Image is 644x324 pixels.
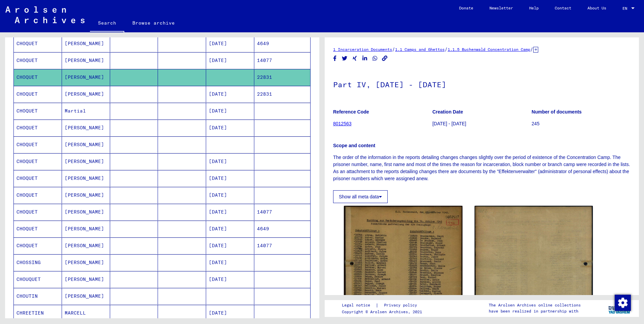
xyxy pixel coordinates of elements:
[14,103,62,119] mat-cell: CHOQUET
[206,52,254,69] mat-cell: [DATE]
[532,109,582,115] b: Number of documents
[432,109,463,115] b: Creation Date
[14,170,62,187] mat-cell: CHOQUET
[206,86,254,102] mat-cell: [DATE]
[333,190,388,203] button: Show all meta data
[489,302,581,308] p: The Arolsen Archives online collections
[351,54,358,63] button: Share on Xing
[62,288,110,304] mat-cell: [PERSON_NAME]
[206,237,254,254] mat-cell: [DATE]
[254,69,310,86] mat-cell: 22831
[14,153,62,170] mat-cell: CHOQUET
[206,120,254,136] mat-cell: [DATE]
[206,221,254,237] mat-cell: [DATE]
[124,15,183,31] a: Browse archive
[448,47,530,52] a: 1.1.5 Buchenwald Concentration Camp
[530,46,533,52] span: /
[395,47,445,52] a: 1.1 Camps and Ghettos
[342,302,425,309] div: |
[206,187,254,203] mat-cell: [DATE]
[254,35,310,52] mat-cell: 4649
[14,69,62,86] mat-cell: CHOQUET
[14,204,62,220] mat-cell: CHOQUET
[622,6,627,11] mat-select-trigger: EN
[333,109,369,115] b: Reference Code
[333,47,392,52] a: 1 Incarceration Documents
[206,170,254,187] mat-cell: [DATE]
[254,86,310,102] mat-cell: 22831
[254,52,310,69] mat-cell: 14077
[62,254,110,271] mat-cell: [PERSON_NAME]
[14,254,62,271] mat-cell: CHOSSING
[14,237,62,254] mat-cell: CHOQUET
[14,120,62,136] mat-cell: CHOQUET
[14,221,62,237] mat-cell: CHOQUET
[62,187,110,203] mat-cell: [PERSON_NAME]
[333,154,631,182] p: The order of the information in the reports detailing changes changes slightly over the period of...
[341,54,348,63] button: Share on Twitter
[62,86,110,102] mat-cell: [PERSON_NAME]
[62,237,110,254] mat-cell: [PERSON_NAME]
[62,153,110,170] mat-cell: [PERSON_NAME]
[206,204,254,220] mat-cell: [DATE]
[342,302,376,309] a: Legal notice
[62,170,110,187] mat-cell: [PERSON_NAME]
[342,309,425,315] p: Copyright © Arolsen Archives, 2021
[206,153,254,170] mat-cell: [DATE]
[14,136,62,153] mat-cell: CHOQUET
[206,271,254,288] mat-cell: [DATE]
[361,54,368,63] button: Share on LinkedIn
[62,305,110,321] mat-cell: MARCELL
[614,294,631,311] div: Modification du consentement
[206,103,254,119] mat-cell: [DATE]
[14,288,62,304] mat-cell: CHOUTIN
[62,204,110,220] mat-cell: [PERSON_NAME]
[489,308,581,314] p: have been realized in partnership with
[62,52,110,69] mat-cell: [PERSON_NAME]
[615,295,631,311] img: Modification du consentement
[14,187,62,203] mat-cell: CHOQUET
[62,35,110,52] mat-cell: [PERSON_NAME]
[445,46,448,52] span: /
[254,237,310,254] mat-cell: 14077
[392,46,395,52] span: /
[5,6,85,23] img: Arolsen_neg.svg
[333,143,375,148] b: Scope and content
[14,305,62,321] mat-cell: CHREETIEN
[379,302,425,309] a: Privacy policy
[14,271,62,288] mat-cell: CHOUQUET
[62,136,110,153] mat-cell: [PERSON_NAME]
[206,35,254,52] mat-cell: [DATE]
[381,54,388,63] button: Copy link
[432,120,532,127] p: [DATE] - [DATE]
[14,35,62,52] mat-cell: CHOQUET
[62,271,110,288] mat-cell: [PERSON_NAME]
[62,221,110,237] mat-cell: [PERSON_NAME]
[333,121,352,126] a: 8012563
[532,120,631,127] p: 245
[206,254,254,271] mat-cell: [DATE]
[206,305,254,321] mat-cell: [DATE]
[62,69,110,86] mat-cell: [PERSON_NAME]
[254,204,310,220] mat-cell: 14077
[62,120,110,136] mat-cell: [PERSON_NAME]
[607,300,632,317] img: yv_logo.png
[14,86,62,102] mat-cell: CHOQUET
[14,52,62,69] mat-cell: CHOQUET
[90,15,124,32] a: Search
[254,221,310,237] mat-cell: 4649
[62,103,110,119] mat-cell: Martial
[372,54,379,63] button: Share on WhatsApp
[331,54,339,63] button: Share on Facebook
[333,69,631,99] h1: Part IV, [DATE] - [DATE]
